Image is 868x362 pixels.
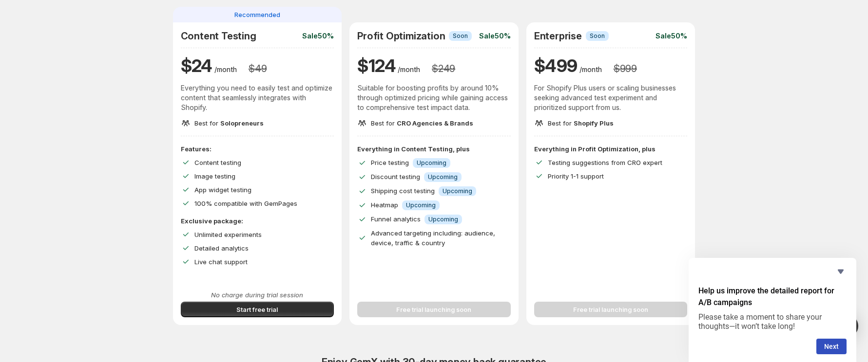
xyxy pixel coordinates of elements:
span: Upcoming [428,216,458,223]
span: CRO Agencies & Brands [397,119,473,127]
h3: $ 999 [614,63,637,74]
h2: Enterprise [534,30,582,42]
p: Sale 50% [479,31,511,41]
div: Help us improve the detailed report for A/B campaigns [698,266,847,354]
span: Testing suggestions from CRO expert [548,159,662,166]
span: Unlimited experiments [194,231,262,238]
h2: Content Testing [181,30,256,42]
p: Suitable for boosting profits by around 10% through optimized pricing while gaining access to com... [357,83,511,112]
span: Funnel analytics [371,215,421,223]
p: /month [579,65,602,74]
span: Detailed analytics [194,244,249,252]
p: For Shopify Plus users or scaling businesses seeking advanced test experiment and prioritized sup... [534,83,688,112]
p: Best for [194,118,264,128]
h1: $ 124 [357,54,396,77]
p: Everything in Content Testing, plus [357,144,511,154]
span: Start free trial [236,305,278,314]
span: Advanced targeting including: audience, device, traffic & country [371,229,495,247]
span: Upcoming [428,173,458,181]
p: Sale 50% [302,31,334,41]
h1: $ 499 [534,54,578,77]
span: Upcoming [443,187,472,195]
p: /month [398,65,420,74]
span: Shipping cost testing [371,187,435,195]
span: App widget testing [194,186,251,194]
h3: $ 49 [249,63,267,74]
span: Image testing [194,172,235,180]
p: Exclusive package: [181,216,334,226]
p: Please take a moment to share your thoughts—it won’t take long! [698,312,847,331]
span: Price testing [371,159,409,166]
h1: $ 24 [181,54,212,77]
p: Best for [548,118,614,128]
span: Live chat support [194,258,248,266]
span: Recommended [234,10,280,19]
span: Upcoming [417,159,446,167]
button: Hide survey [835,266,847,277]
span: Soon [453,32,468,40]
p: Everything you need to easily test and optimize content that seamlessly integrates with Shopify. [181,83,334,112]
p: /month [214,65,237,74]
button: Start free trial [181,302,334,317]
span: Solopreneurs [220,119,264,127]
span: Soon [590,32,605,40]
span: Content testing [194,159,241,166]
span: Shopify Plus [574,119,614,127]
span: 100% compatible with GemPages [194,199,297,207]
p: Best for [371,118,473,128]
p: Features: [181,144,334,154]
span: Heatmap [371,201,398,209]
p: Everything in Profit Optimization, plus [534,144,688,154]
span: Upcoming [406,201,436,209]
button: Next question [816,339,847,354]
h2: Help us improve the detailed report for A/B campaigns [698,285,847,308]
p: Sale 50% [656,31,687,41]
span: Priority 1-1 support [548,172,604,180]
h3: $ 249 [432,63,455,74]
h2: Profit Optimization [357,30,445,42]
span: Discount testing [371,173,420,181]
p: No charge during trial session [181,290,334,300]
